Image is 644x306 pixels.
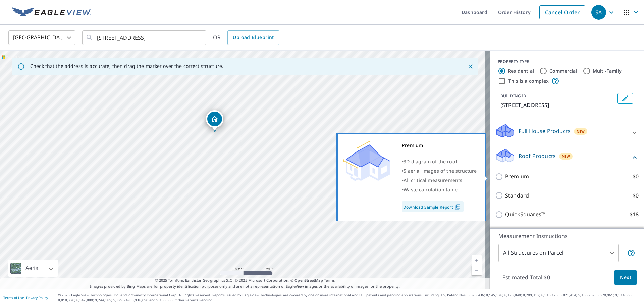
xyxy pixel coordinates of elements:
[30,63,223,69] p: Check that the address is accurate, then drag the marker over the correct structure.
[404,158,457,165] span: 3D diagram of the roof
[402,166,477,176] div: •
[206,110,223,131] div: Dropped pin, building 1, Residential property, 3328 34th Avenue Ct Greeley, CO 80634
[404,168,477,174] span: 5 aerial images of the structure
[633,191,639,200] p: $0
[12,7,91,17] img: EV Logo
[498,244,619,262] div: All Structures on Parcel
[294,278,323,283] a: OpenStreetMap
[627,249,635,257] span: Your report will include each building or structure inside the parcel boundary. In some cases, du...
[404,177,462,183] span: All critical measurements
[404,186,458,193] span: Waste calculation table
[508,68,534,74] label: Residential
[227,30,279,45] a: Upload Blueprint
[500,93,526,99] p: BUILDING ID
[591,5,606,20] div: SA
[26,295,48,300] a: Privacy Policy
[402,141,477,150] div: Premium
[97,28,193,47] input: Search by address or latitude-longitude
[402,185,477,194] div: •
[498,59,636,65] div: PROPERTY TYPE
[519,152,556,160] p: Roof Products
[497,270,555,285] p: Estimated Total: $0
[562,154,570,159] span: New
[466,62,475,71] button: Close
[402,201,464,212] a: Download Sample Report
[324,278,335,283] a: Terms
[343,141,390,181] img: Premium
[630,210,639,219] p: $18
[3,295,24,300] a: Terms of Use
[620,273,631,282] span: Next
[539,5,585,19] a: Cancel Order
[519,127,571,135] p: Full House Products
[633,172,639,181] p: $0
[498,232,635,240] p: Measurement Instructions
[495,148,639,167] div: Roof ProductsNew
[593,68,622,74] label: Multi-Family
[233,33,274,42] span: Upload Blueprint
[472,255,482,265] a: Current Level 19, Zoom In
[505,172,529,181] p: Premium
[614,270,637,285] button: Next
[617,93,633,104] button: Edit building 1
[213,30,279,45] div: OR
[402,176,477,185] div: •
[23,260,42,277] div: Aerial
[577,129,585,134] span: New
[495,123,639,142] div: Full House ProductsNew
[508,78,549,84] label: This is a complex
[58,293,641,303] p: © 2025 Eagle View Technologies, Inc. and Pictometry International Corp. All Rights Reserved. Repo...
[453,204,462,210] img: Pdf Icon
[500,101,614,109] p: [STREET_ADDRESS]
[472,265,482,275] a: Current Level 19, Zoom Out
[3,296,48,300] p: |
[402,157,477,166] div: •
[549,68,577,74] label: Commercial
[505,191,529,200] p: Standard
[8,28,75,47] div: [GEOGRAPHIC_DATA]
[8,260,58,277] div: Aerial
[155,278,335,283] span: © 2025 TomTom, Earthstar Geographics SIO, © 2025 Microsoft Corporation, ©
[505,210,545,219] p: QuickSquares™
